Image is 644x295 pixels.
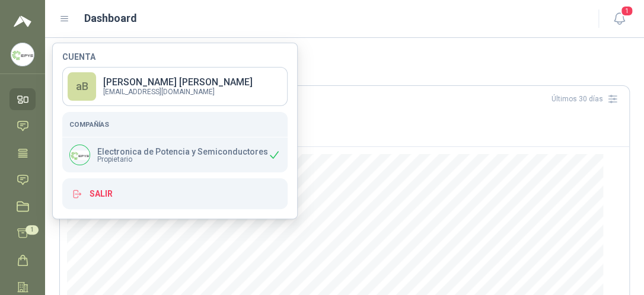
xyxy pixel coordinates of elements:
h4: Cuenta [62,53,288,61]
h5: Compañías [69,119,280,130]
button: Salir [62,178,288,209]
div: Últimos 30 días [551,89,622,108]
a: 1 [9,222,36,244]
p: Electronica de Potencia y Semiconductores [97,147,268,156]
button: 1 [608,8,630,30]
span: Propietario [97,156,268,163]
a: aB[PERSON_NAME] [PERSON_NAME][EMAIL_ADDRESS][DOMAIN_NAME] [62,67,288,106]
img: Company Logo [70,145,90,165]
h3: Bienvenido de nuevo [PERSON_NAME] [78,52,630,70]
p: [EMAIL_ADDRESS][DOMAIN_NAME] [103,88,253,95]
div: aB [68,72,96,101]
div: Company LogoElectronica de Potencia y SemiconductoresPropietario [62,137,288,172]
p: [PERSON_NAME] [PERSON_NAME] [103,78,253,87]
h1: Dashboard [84,10,137,27]
img: Company Logo [11,43,34,66]
h3: Nuevas solicitudes en mis categorías [67,108,622,123]
img: Logo peakr [14,14,31,28]
p: Número de solicitudes nuevas por día [67,123,622,130]
span: 1 [25,225,39,235]
span: 1 [620,5,633,17]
